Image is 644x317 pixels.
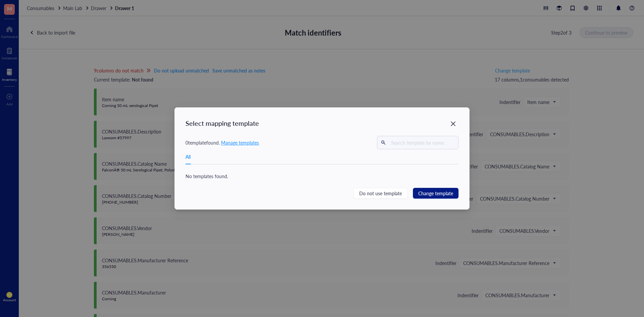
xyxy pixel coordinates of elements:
[448,120,459,128] span: Close
[185,118,459,128] div: Select mapping template
[448,118,459,129] button: Close
[359,190,402,197] span: Do not use template
[221,139,259,146] span: Manage templates
[413,188,459,199] button: Change template
[185,172,459,180] div: No templates found.
[185,139,259,146] div: 0 template found.
[418,190,453,197] span: Change template
[185,153,191,160] div: All
[354,188,408,199] button: Do not use template
[388,138,454,148] input: Search template by name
